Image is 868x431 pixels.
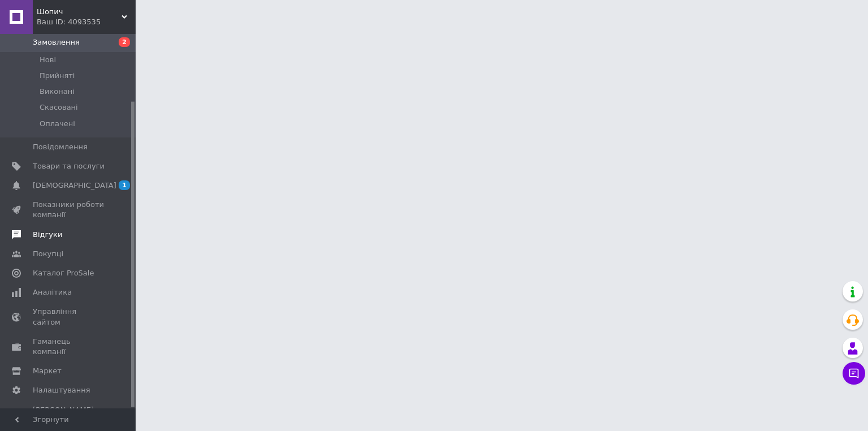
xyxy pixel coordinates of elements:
[33,307,105,327] span: Управління сайтом
[40,102,78,113] span: Скасовані
[33,287,72,298] span: Аналітика
[843,362,865,385] button: Чат з покупцем
[40,55,56,65] span: Нові
[33,200,105,220] span: Показники роботи компанії
[33,142,88,152] span: Повідомлення
[40,119,75,129] span: Оплачені
[33,37,80,48] span: Замовлення
[33,268,94,278] span: Каталог ProSale
[37,7,121,17] span: Шопич
[33,366,62,376] span: Маркет
[119,37,130,47] span: 2
[40,71,75,81] span: Прийняті
[33,230,62,240] span: Відгуки
[37,17,136,27] div: Ваш ID: 4093535
[119,180,130,190] span: 1
[33,249,63,259] span: Покупці
[33,337,105,357] span: Гаманець компанії
[33,385,90,395] span: Налаштування
[33,161,105,171] span: Товари та послуги
[33,180,116,191] span: [DEMOGRAPHIC_DATA]
[40,87,75,97] span: Виконані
